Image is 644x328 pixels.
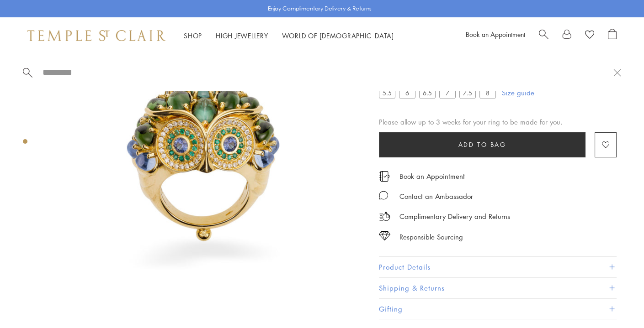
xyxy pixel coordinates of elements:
div: Responsible Sourcing [399,231,463,243]
label: 5.5 [379,87,395,99]
a: High JewelleryHigh Jewellery [216,31,268,40]
a: Book an Appointment [466,30,525,39]
img: icon_appointment.svg [379,171,390,181]
div: Please allow up to 3 weeks for your ring to be made for you. [379,116,617,127]
a: Size guide [502,88,534,97]
button: Product Details [379,257,617,277]
label: 7.5 [459,87,476,99]
label: 6.5 [419,87,436,99]
label: 6 [399,87,415,99]
div: Contact an Ambassador [399,190,473,202]
img: Temple St. Clair [27,30,165,41]
a: Book an Appointment [399,171,465,181]
img: MessageIcon-01_2.svg [379,190,388,199]
button: Add to bag [379,132,585,157]
p: Enjoy Complimentary Delivery & Returns [268,4,372,13]
button: Shipping & Returns [379,277,617,298]
p: Complimentary Delivery and Returns [399,211,510,222]
a: ShopShop [184,31,202,40]
label: 8 [479,87,496,99]
label: 7 [439,87,456,99]
a: Search [539,29,548,42]
img: icon_sourcing.svg [379,231,390,240]
div: Product gallery navigation [23,137,27,151]
a: Open Shopping Bag [608,29,617,42]
a: View Wishlist [585,29,594,42]
nav: Main navigation [184,30,394,42]
img: icon_delivery.svg [379,211,390,222]
button: Gifting [379,298,617,319]
span: Add to bag [458,140,506,150]
img: 18K Indicolite Temple Owl Ring [46,0,365,319]
a: World of [DEMOGRAPHIC_DATA]World of [DEMOGRAPHIC_DATA] [282,31,394,40]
